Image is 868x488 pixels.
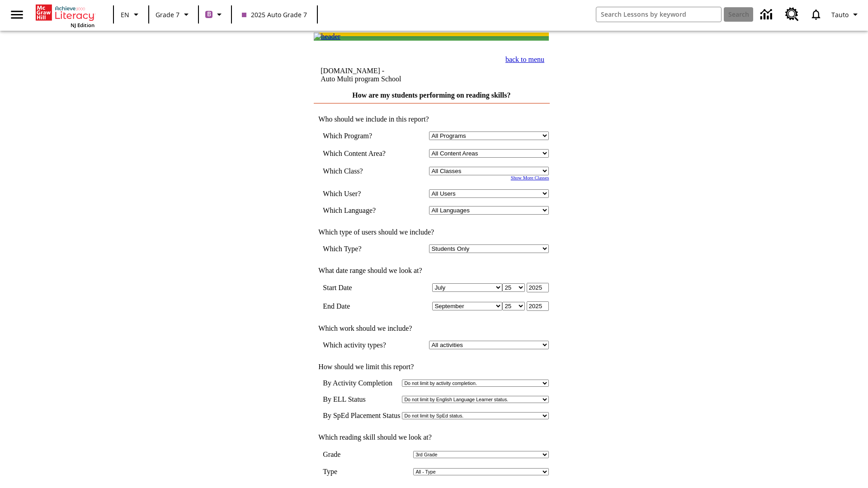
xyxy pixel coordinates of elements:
[323,450,349,459] td: Grade
[511,175,549,180] a: Show More Classes
[314,33,340,41] img: header
[314,228,549,236] td: Which type of users should we include?
[321,67,458,83] td: [DOMAIN_NAME] -
[314,267,549,275] td: What date range should we look at?
[804,3,828,26] a: Notifications
[323,412,400,420] td: By SpEd Placement Status
[755,2,780,27] a: Data Center
[117,6,146,23] button: Language: EN, Select a language
[831,10,849,19] span: Tauto
[323,468,344,476] td: Type
[323,341,399,349] td: Which activity types?
[314,324,549,333] td: Which work should we include?
[314,433,549,441] td: Which reading skill should we look at?
[156,10,179,19] span: Grade 7
[202,6,228,23] button: Boost Class color is purple. Change class color
[323,379,400,387] td: By Activity Completion
[323,283,399,292] td: Start Date
[323,395,400,404] td: By ELL Status
[352,91,510,99] a: How are my students performing on reading skills?
[505,56,544,63] a: back to menu
[121,10,129,19] span: EN
[242,10,307,19] span: 2025 Auto Grade 7
[152,6,195,23] button: Grade: Grade 7, Select a grade
[323,189,399,198] td: Which User?
[780,2,804,27] a: Resource Center, Will open in new tab
[323,301,399,311] td: End Date
[323,206,399,215] td: Which Language?
[71,22,94,28] span: NJ Edition
[314,363,549,371] td: How should we limit this report?
[828,6,864,23] button: Profile/Settings
[321,75,401,83] nobr: Auto Multi program School
[596,7,721,22] input: search field
[207,9,211,20] span: B
[4,1,30,28] button: Open side menu
[323,167,399,175] td: Which Class?
[314,115,549,123] td: Who should we include in this report?
[323,131,399,140] td: Which Program?
[36,3,94,28] div: Home
[323,244,399,253] td: Which Type?
[323,150,386,157] nobr: Which Content Area?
